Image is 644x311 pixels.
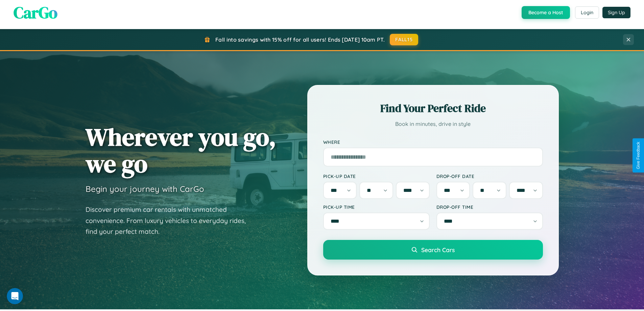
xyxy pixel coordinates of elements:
div: Give Feedback [636,142,641,169]
p: Discover premium car rentals with unmatched convenience. From luxury vehicles to everyday rides, ... [86,204,255,237]
label: Pick-up Time [323,204,430,210]
h2: Find Your Perfect Ride [323,101,543,116]
iframe: Intercom live chat [7,288,23,304]
span: CarGo [14,1,57,24]
span: Fall into savings with 15% off for all users! Ends [DATE] 10am PT. [215,36,385,43]
label: Pick-up Date [323,173,430,179]
label: Drop-off Time [436,204,543,210]
button: FALL15 [390,34,418,45]
h1: Wherever you go, we go [86,124,276,177]
button: Sign Up [602,7,630,18]
button: Become a Host [522,6,570,19]
button: Search Cars [323,240,543,260]
label: Drop-off Date [436,173,543,179]
h3: Begin your journey with CarGo [86,184,204,194]
label: Where [323,139,543,145]
span: Search Cars [421,246,455,253]
button: Login [575,6,599,19]
p: Book in minutes, drive in style [323,119,543,129]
